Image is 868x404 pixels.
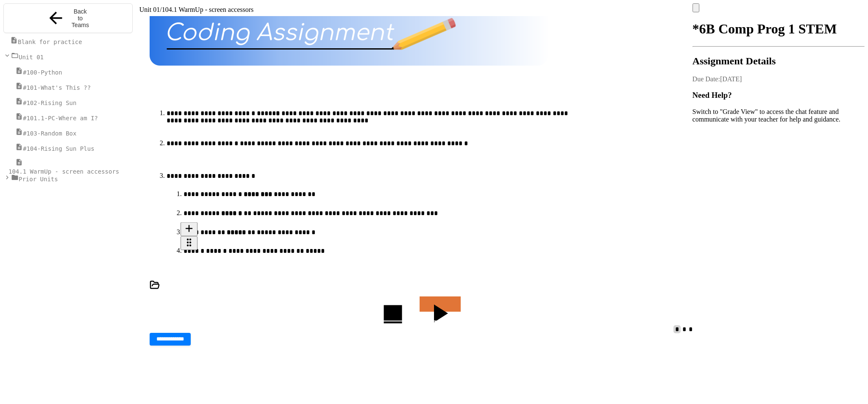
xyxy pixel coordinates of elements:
h1: *6B Comp Prog 1 STEM [693,21,865,37]
h2: Assignment Details [693,55,865,67]
span: [DATE] [720,75,742,83]
span: Prior Units [19,176,58,183]
span: 104.1 WarmUp - screen accessors [162,6,254,13]
span: #104-Rising Sun Plus [23,145,95,152]
span: Unit 01 [19,54,44,61]
p: Switch to "Grade View" to access the chat feature and communicate with your teacher for help and ... [693,108,865,123]
span: Blank for practice [18,39,82,45]
span: / [160,6,161,13]
h3: Need Help? [693,91,865,100]
span: #103-Random Box [23,130,76,137]
span: #101-What's This ?? [23,84,91,91]
span: #101.1-PC-Where am I? [23,115,98,122]
span: #100-Python [23,69,62,76]
span: 104.1 WarmUp - screen accessors [8,168,119,175]
span: #102-Rising Sun [23,100,76,106]
span: Back to Teams [70,8,90,28]
span: Unit 01 [139,6,160,13]
span: Due Date: [693,75,720,83]
div: My Account [693,3,865,12]
button: Back to Teams [3,3,133,33]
